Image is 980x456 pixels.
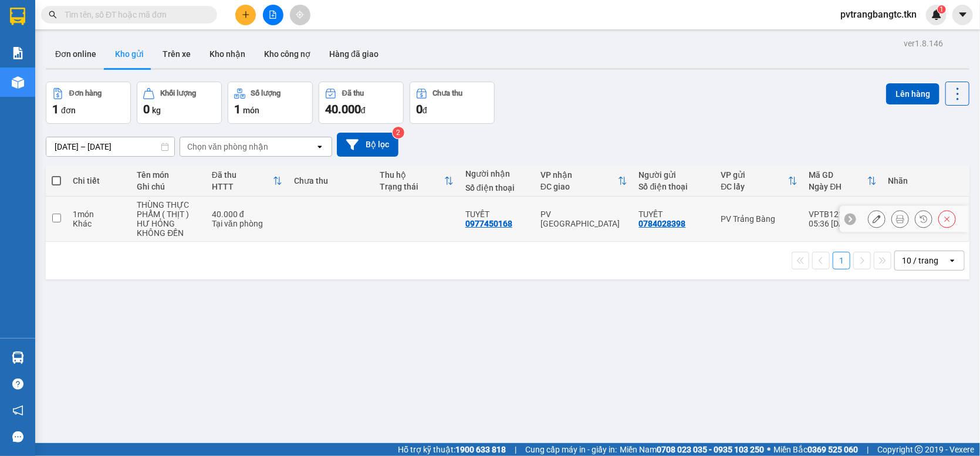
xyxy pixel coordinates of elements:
[137,170,200,180] div: Tên món
[886,83,940,104] button: Lên hàng
[12,379,23,390] span: question-circle
[69,89,102,97] div: Đơn hàng
[228,82,313,124] button: Số lượng1món
[803,165,883,197] th: Toggle SortBy
[137,219,200,238] div: HƯ HỎNG KHÔNG ĐỀN
[639,170,709,180] div: Người gửi
[296,11,304,19] span: aim
[65,8,203,21] input: Tìm tên, số ĐT hoặc mã đơn
[721,214,797,224] div: PV Trảng Bàng
[269,11,277,19] span: file-add
[465,219,512,228] div: 0977450168
[831,7,926,22] span: pvtrangbangtc.tkn
[143,102,150,116] span: 0
[915,445,923,454] span: copyright
[393,127,404,139] sup: 2
[73,210,125,219] div: 1 món
[416,102,423,116] span: 0
[525,443,617,456] span: Cung cấp máy in - giấy in:
[234,102,241,116] span: 1
[325,102,361,116] span: 40.000
[160,89,196,97] div: Khối lượng
[46,137,174,156] input: Select a date range.
[73,219,125,228] div: Khác
[639,210,709,219] div: TUYẾT
[243,106,259,115] span: món
[10,8,25,25] img: logo-vxr
[773,443,858,456] span: Miền Bắc
[255,40,320,68] button: Kho công nợ
[639,219,686,228] div: 0784028398
[319,82,404,124] button: Đã thu40.000đ
[410,82,495,124] button: Chưa thu0đ
[320,40,388,68] button: Hàng đã giao
[49,11,57,19] span: search
[657,445,764,454] strong: 0708 023 035 - 0935 103 250
[153,40,200,68] button: Trên xe
[952,5,973,25] button: caret-down
[868,210,886,228] div: Sửa đơn hàng
[46,82,131,124] button: Đơn hàng1đơn
[212,219,282,228] div: Tại văn phòng
[73,176,125,185] div: Chi tiết
[12,431,23,443] span: message
[380,170,444,180] div: Thu hộ
[433,89,463,97] div: Chưa thu
[12,76,24,89] img: warehouse-icon
[263,5,283,25] button: file-add
[465,183,529,192] div: Số điện thoại
[12,405,23,416] span: notification
[52,102,59,116] span: 1
[455,445,506,454] strong: 1900 633 818
[242,11,250,19] span: plus
[515,443,516,456] span: |
[110,43,491,58] li: Hotline: 1900 8153
[380,182,444,191] div: Trạng thái
[721,170,788,180] div: VP gửi
[294,176,368,185] div: Chưa thu
[342,89,364,97] div: Đã thu
[46,40,106,68] button: Đơn online
[540,182,618,191] div: ĐC giao
[807,445,858,454] strong: 0369 525 060
[137,182,200,191] div: Ghi chú
[200,40,255,68] button: Kho nhận
[212,182,273,191] div: HTTT
[137,200,200,219] div: THÙNG THỰC PHẨM ( THỊT )
[940,5,944,13] span: 1
[423,106,427,115] span: đ
[535,165,633,197] th: Toggle SortBy
[152,106,161,115] span: kg
[212,210,282,219] div: 40.000 đ
[206,165,288,197] th: Toggle SortBy
[833,252,850,269] button: 1
[809,170,867,180] div: Mã GD
[540,210,627,228] div: PV [GEOGRAPHIC_DATA]
[620,443,764,456] span: Miền Nam
[721,182,788,191] div: ĐC lấy
[106,40,153,68] button: Kho gửi
[374,165,459,197] th: Toggle SortBy
[212,170,273,180] div: Đã thu
[398,443,506,456] span: Hỗ trợ kỹ thuật:
[809,210,877,219] div: VPTB1210250002
[902,255,938,266] div: 10 / trang
[15,15,73,73] img: logo.jpg
[15,85,163,104] b: GỬI : PV Trảng Bàng
[767,447,771,452] span: ⚪️
[315,142,325,151] svg: open
[540,170,618,180] div: VP nhận
[809,182,867,191] div: Ngày ĐH
[61,106,76,115] span: đơn
[290,5,310,25] button: aim
[235,5,256,25] button: plus
[948,256,957,265] svg: open
[888,176,962,185] div: Nhãn
[337,133,398,157] button: Bộ lọc
[931,9,942,20] img: icon-new-feature
[867,443,869,456] span: |
[110,29,491,43] li: [STREET_ADDRESS][PERSON_NAME]. [GEOGRAPHIC_DATA], Tỉnh [GEOGRAPHIC_DATA]
[251,89,281,97] div: Số lượng
[361,106,366,115] span: đ
[958,9,968,20] span: caret-down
